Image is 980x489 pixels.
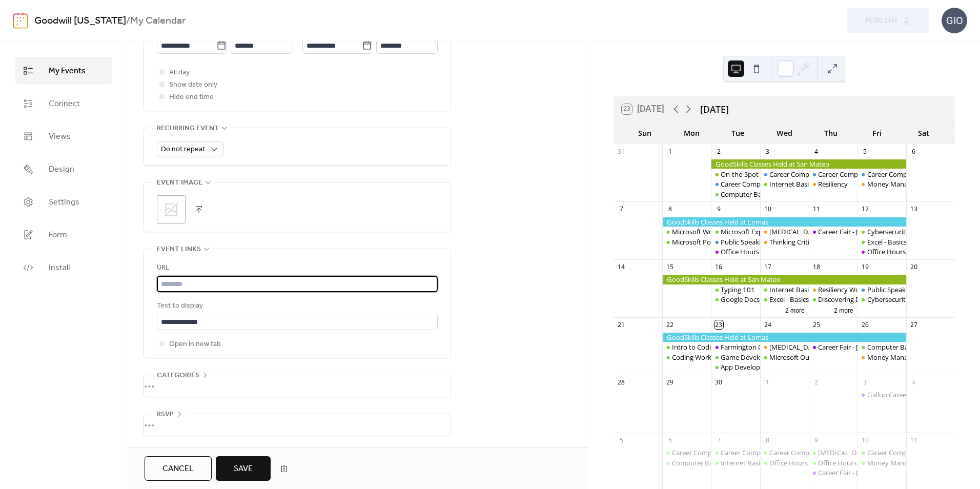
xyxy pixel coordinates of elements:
[711,247,760,256] div: Office Hours
[861,263,869,272] div: 19
[830,305,857,315] button: 2 more
[711,295,760,304] div: Google Docs
[662,353,711,362] div: Coding Workshop
[15,123,112,150] a: Views
[818,295,870,304] div: Discovering Data
[867,458,931,467] div: Money Management
[857,227,906,236] div: Cybersecurity
[818,342,923,352] div: Career Fair - [GEOGRAPHIC_DATA]
[721,448,842,457] div: Career Compass East: Resume/Applying
[662,227,711,236] div: Microsoft Word
[818,458,856,467] div: Office Hours
[721,179,850,189] div: Career Compass North: Career Exploration
[711,190,760,199] div: Computer Basics
[809,342,857,352] div: Career Fair - Albuquerque
[809,448,857,457] div: Stress Management
[711,353,760,362] div: Game Development
[769,227,822,236] div: [MEDICAL_DATA]
[818,468,923,477] div: Career Fair - [GEOGRAPHIC_DATA]
[809,227,857,236] div: Career Fair - Albuquerque
[157,262,436,274] div: URL
[763,436,772,444] div: 8
[760,285,809,294] div: Internet Basics
[161,142,205,156] span: Do not repeat
[760,170,809,179] div: Career Compass East: Resume/Applying
[721,353,783,362] div: Game Development
[162,463,194,475] span: Cancel
[672,448,802,457] div: Career Compass North: Career Exploration
[714,263,723,272] div: 16
[666,378,675,387] div: 29
[812,147,821,156] div: 4
[49,196,79,209] span: Settings
[769,458,808,467] div: Office Hours
[867,390,922,399] div: Gallup Career Fair
[666,263,675,272] div: 15
[857,390,906,399] div: Gallup Career Fair
[157,195,186,224] div: ;
[760,353,809,362] div: Microsoft Outlook
[145,456,212,481] button: Cancel
[157,409,174,421] span: RSVP
[760,448,809,457] div: Career Compass South: Interviewing
[15,254,112,281] a: Install
[857,170,906,179] div: Career Compass West: Your New Job
[711,362,760,372] div: App Development
[672,458,724,467] div: Computer Basics
[714,147,723,156] div: 2
[126,11,130,31] b: /
[49,164,74,176] span: Design
[711,285,760,294] div: Typing 101
[169,91,214,104] span: Hide end time
[15,57,112,85] a: My Events
[672,227,720,236] div: Microsoft Word
[666,436,675,444] div: 6
[867,237,907,247] div: Excel - Basics
[49,98,80,110] span: Connect
[144,414,451,436] div: •••
[818,170,929,179] div: Career Compass South: Interviewing
[909,320,918,329] div: 27
[714,436,723,444] div: 7
[769,342,855,352] div: [MEDICAL_DATA] Workshop
[812,320,821,329] div: 25
[721,190,772,199] div: Computer Basics
[711,237,760,247] div: Public Speaking Intro
[861,436,869,444] div: 10
[867,179,931,189] div: Money Management
[662,275,906,284] div: GoodSkills Classes Held at San Mateo
[711,179,760,189] div: Career Compass North: Career Exploration
[760,237,809,247] div: Thinking Critically
[763,263,772,272] div: 17
[769,448,880,457] div: Career Compass South: Interviewing
[617,378,626,387] div: 28
[49,262,70,274] span: Install
[812,436,821,444] div: 9
[668,123,715,144] div: Mon
[49,229,67,241] span: Form
[857,458,906,467] div: Money Management
[169,67,190,79] span: All day
[672,342,719,352] div: Intro to Coding
[15,221,112,249] a: Form
[662,333,906,342] div: GoodSkills Classes Held at Lomas
[617,147,626,156] div: 31
[854,123,901,144] div: Fri
[714,123,761,144] div: Tue
[721,362,777,372] div: App Development
[15,188,112,216] a: Settings
[857,295,906,304] div: Cybersecurity
[662,448,711,457] div: Career Compass North: Career Exploration
[617,320,626,329] div: 21
[809,179,857,189] div: Resiliency
[867,170,978,179] div: Career Compass West: Your New Job
[714,378,723,387] div: 30
[763,205,772,214] div: 10
[857,247,906,256] div: Office Hours
[617,205,626,214] div: 7
[169,79,217,91] span: Show date only
[760,227,809,236] div: Stress Management
[157,300,436,312] div: Text to display
[760,179,809,189] div: Internet Basics
[13,12,28,29] img: logo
